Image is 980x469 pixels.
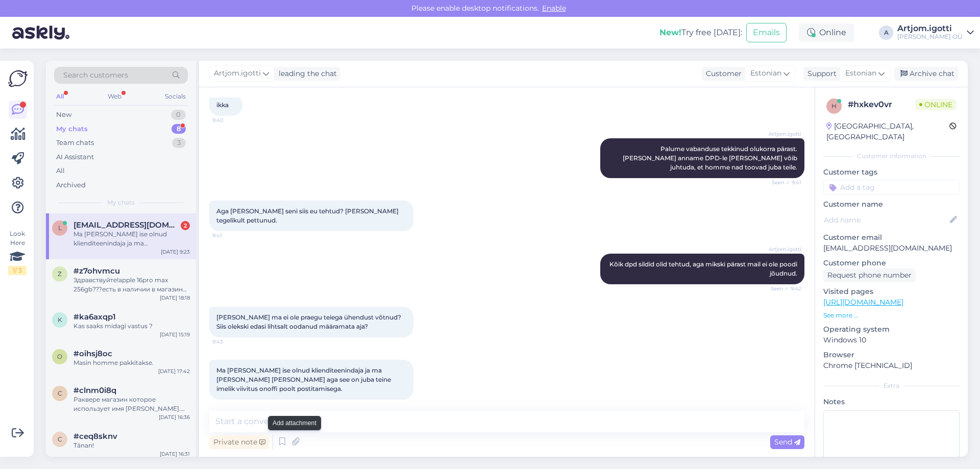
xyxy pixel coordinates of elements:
div: [DATE] 18:18 [160,294,190,302]
div: Раквере магазин которое использует имя [PERSON_NAME]. Мы к сожалению не знаем, что у них есть в н... [73,395,190,413]
div: Extra [823,381,960,390]
span: Artjom.igotti [763,130,801,138]
div: AI Assistant [56,152,94,162]
span: Enable [539,4,569,13]
span: Ma [PERSON_NAME] ise olnud klienditeenindaja ja ma [PERSON_NAME] [PERSON_NAME] aga see on juba te... [216,366,393,392]
span: Seen ✓ 9:42 [763,285,801,292]
a: [URL][DOMAIN_NAME] [823,298,903,307]
p: Windows 10 [823,335,960,345]
span: #clnm0i8q [73,386,116,395]
span: Artjom.igotti [214,68,261,79]
div: Archive chat [894,67,959,81]
div: My chats [56,124,88,134]
div: Web [106,90,124,103]
div: Private note [209,435,269,449]
span: Send [774,437,800,447]
div: Customer [702,68,742,79]
div: New [56,110,71,120]
div: 1 / 3 [8,266,27,275]
span: #oihsj8oc [73,349,112,358]
div: Artjom.igotti [897,24,963,33]
p: See more ... [823,311,960,320]
div: Team chats [56,138,94,148]
input: Add a tag [823,180,960,195]
span: [PERSON_NAME] ma ei ole praegu teiega ühendust võtnud? Siis olekski edasi lihtsalt oodanud määram... [216,313,403,330]
div: Ma [PERSON_NAME] ise olnud klienditeenindaja ja ma [PERSON_NAME] [PERSON_NAME] aga see on juba te... [73,230,190,248]
span: o [57,353,62,360]
span: Estonian [750,68,781,79]
b: New! [659,28,681,37]
span: ikka [216,101,229,109]
p: Chrome [TECHNICAL_ID] [823,360,960,371]
span: 9:40 [212,116,251,124]
div: [GEOGRAPHIC_DATA], [GEOGRAPHIC_DATA] [826,121,949,142]
span: Artjom.igotti [763,245,801,253]
div: All [56,166,65,176]
button: Emails [746,23,787,42]
p: [EMAIL_ADDRESS][DOMAIN_NAME] [823,243,960,254]
span: h [831,102,837,110]
span: z [58,270,62,278]
span: #z7ohvmcu [73,266,120,276]
div: 8 [171,124,186,134]
div: 3 [172,138,186,148]
div: [DATE] 9:23 [161,248,190,256]
span: liina.mottus@gmail.com [73,220,180,230]
span: #ceq8sknv [73,432,117,441]
div: [PERSON_NAME] OÜ [897,33,963,41]
div: Request phone number [823,268,916,282]
span: c [58,435,62,443]
span: Search customers [63,70,128,81]
div: Socials [163,90,188,103]
p: Customer name [823,199,960,210]
p: Customer tags [823,167,960,178]
div: [DATE] 15:19 [160,331,190,338]
span: My chats [107,198,135,207]
span: l [58,224,62,232]
span: Palume vabanduse tekkinud olukorra pärast. [PERSON_NAME] anname DPD-le [PERSON_NAME] võib juhtuda... [623,145,799,171]
a: Artjom.igotti[PERSON_NAME] OÜ [897,24,974,41]
input: Add name [824,214,948,226]
div: 2 [181,221,190,230]
div: Masin homme pakkitakse. [73,358,190,367]
small: Add attachment [273,418,316,428]
img: Askly Logo [8,69,28,88]
div: leading the chat [275,68,337,79]
p: Operating system [823,324,960,335]
p: Visited pages [823,286,960,297]
div: Archived [56,180,86,190]
span: k [58,316,62,324]
div: [DATE] 16:36 [159,413,190,421]
div: A [879,26,893,40]
div: Online [799,23,854,42]
div: Kas saaks midagi vastus ? [73,322,190,331]
span: Estonian [845,68,876,79]
div: # hxkev0vr [848,98,915,111]
p: Browser [823,350,960,360]
span: Seen ✓ 9:41 [763,179,801,186]
div: Support [803,68,837,79]
p: Customer phone [823,258,960,268]
div: Здравствуйте!apple 16pro max 256gb???есть в наличии в магазине на тяхесаю)))) [73,276,190,294]
p: Notes [823,397,960,407]
span: Kõik dpd sildid olid tehtud, aga mikski pärast mail ei ole poodi jõudnud. [609,260,799,277]
span: Aga [PERSON_NAME] seni siis eu tehtud? [PERSON_NAME] tegelikult pettunud. [216,207,400,224]
span: #ka6axqp1 [73,312,116,322]
div: All [54,90,66,103]
div: [DATE] 16:31 [160,450,190,458]
div: Tänan! [73,441,190,450]
span: c [58,389,62,397]
span: 9:41 [212,232,251,239]
div: Look Here [8,229,27,275]
div: [DATE] 17:42 [158,367,190,375]
span: Online [915,99,957,110]
span: 9:43 [212,338,251,345]
div: Try free [DATE]: [659,27,742,39]
div: 0 [171,110,186,120]
div: Customer information [823,152,960,161]
span: 9:44 [212,400,251,408]
p: Customer email [823,232,960,243]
